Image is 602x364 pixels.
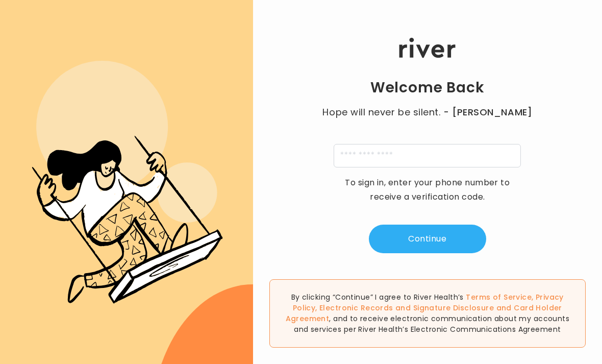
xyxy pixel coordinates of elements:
[286,303,562,324] a: Card Holder Agreement
[319,303,494,313] a: Electronic Records and Signature Disclosure
[313,105,542,119] p: Hope will never be silent.
[466,292,532,302] a: Terms of Service
[338,176,517,204] p: To sign in, enter your phone number to receive a verification code.
[370,79,485,97] h1: Welcome Back
[443,105,532,119] span: - [PERSON_NAME]
[286,292,564,324] span: , , and
[294,313,569,334] span: , and to receive electronic communication about my accounts and services per River Health’s Elect...
[293,292,564,313] a: Privacy Policy
[269,279,586,348] div: By clicking “Continue” I agree to River Health’s
[369,225,486,253] button: Continue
